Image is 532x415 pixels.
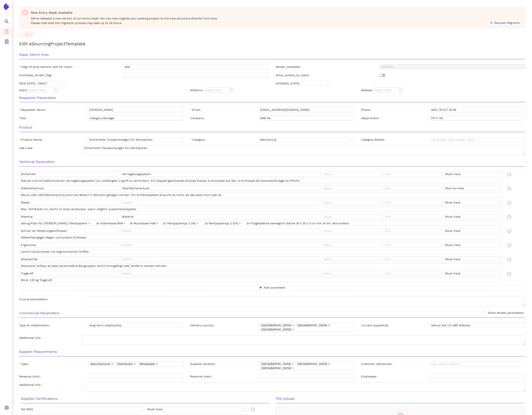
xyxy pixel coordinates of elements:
label: Current supplier(s) [361,323,391,328]
span: setting [5,404,9,412]
textarea: Additional info [82,382,525,392]
span: close [292,324,294,327]
input: Comment [19,249,502,254]
input: Orga-ID (only admins, text for now!) [123,64,269,69]
span: Wholesaler [139,362,155,365]
label: touchless_tender_flag [19,73,54,78]
span: close [292,328,294,331]
input: Email [258,107,354,112]
span: minus-circle [507,173,511,176]
input: Name [19,172,119,177]
input: Phone [429,107,525,112]
span: close [134,363,136,365]
input: touchless_tender_flag [123,73,269,78]
span: Must-have [445,271,501,276]
input: Requester Name [88,107,184,112]
div: Release: [358,88,529,93]
textarea: Additional info [82,335,525,345]
label: Email [190,107,203,112]
label: Additional info [19,382,43,387]
span: minus-circle [507,187,511,190]
span: Must-have [147,407,246,411]
h2: Edit eSourcing Project Template [19,40,525,47]
button: arrow-rightRequest Migration [488,20,522,25]
input: Comment [19,278,502,283]
input: Employees [429,374,525,379]
input: Unit [383,271,442,276]
span: DRAFT [38,81,66,86]
input: Details [120,228,321,233]
span: Must-have [445,243,501,247]
span: Distributor [117,362,133,365]
input: Value [322,186,381,191]
input: Details [120,271,321,276]
span: [GEOGRAPHIC_DATA] [298,362,327,365]
span: Must-have [445,200,501,205]
input: Unit [383,214,442,219]
input: Department [429,116,525,121]
input: Product Name [88,137,184,142]
label: Use Case [19,145,35,150]
button: leftBack [19,32,34,37]
input: Details [120,186,321,191]
div: Start: [16,88,187,93]
input: Title [88,116,184,121]
span: arrow-right [490,21,493,25]
span: Back [25,32,32,37]
span: info-circle [23,10,28,15]
span: [GEOGRAPHIC_DATA] [261,328,291,331]
input: Name, e.g. ISO 9001 or RoHS [19,407,142,412]
span: left [21,33,24,36]
textarea: Use Case [82,145,525,155]
span: container [5,38,9,46]
span: long-term relationship [89,323,182,328]
input: Name [19,242,119,247]
span: minus-circle [507,258,511,261]
label: Delivery country [190,323,216,328]
label: Employees [361,374,379,379]
span: minus-circle [507,215,511,219]
span: Add parameter [264,285,285,290]
input: Value [322,214,381,219]
label: show_quotes_to_users [276,73,312,78]
input: Value [322,242,381,247]
input: Details [120,200,321,205]
span: close [328,324,330,327]
input: Revenue (min) [88,374,184,379]
label: Title [19,116,28,121]
span: minus-circle [507,201,511,205]
input: Category details [429,137,525,142]
input: Name [19,214,119,219]
input: Customer references [429,361,525,366]
span: Germany [260,324,295,327]
span: Manufacturer [89,362,114,366]
label: Department [361,116,381,121]
span: Must-have [445,228,501,233]
input: Details [120,242,321,247]
span: close [111,363,113,365]
span: [GEOGRAPHIC_DATA] [261,324,291,327]
textarea: Crucial parameters [82,297,525,306]
button: plusAdd parameter [19,285,525,290]
input: Comment [19,178,502,183]
input: Unit [383,200,442,205]
input: Comment [19,235,502,240]
span: minus-circle [507,272,511,276]
span: [GEOGRAPHIC_DATA] [261,367,291,370]
span: We’ve released a new version of our entry mask. You can now migrate your existing project to the ... [31,16,488,25]
span: close [292,363,294,365]
span: minus-circle [507,243,511,247]
label: Requester Name [19,107,48,112]
div: New Entry Mask Available [31,10,522,15]
input: Name [19,257,119,262]
label: Revenue (max) [190,374,214,379]
span: Request Migration [494,20,520,25]
label: Supplier location [190,361,218,366]
span: close [328,363,330,365]
span: Mechanical [260,137,353,142]
input: Comment [19,221,502,226]
input: Comment [19,207,502,212]
span: Wholesaler [138,362,159,366]
span: minus-circle [507,229,511,233]
label: Company [190,116,206,121]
